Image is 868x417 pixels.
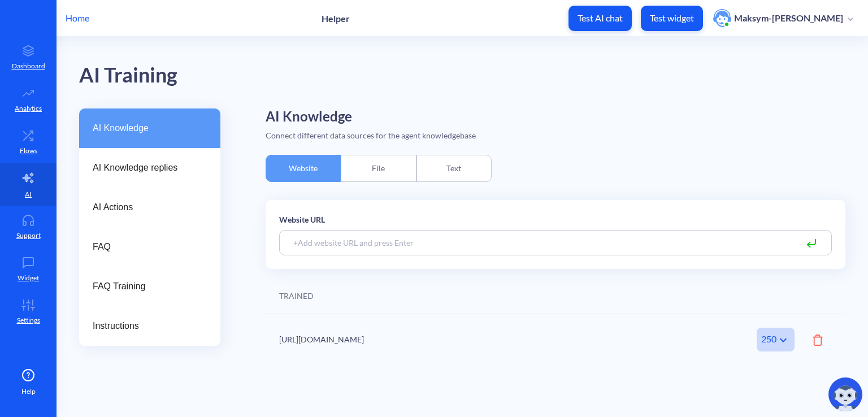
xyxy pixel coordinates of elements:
[650,12,694,24] p: Test widget
[66,11,89,25] p: Home
[79,59,177,92] div: AI Training
[93,161,198,175] span: AI Knowledge replies
[21,386,36,397] span: Help
[17,315,40,325] p: Settings
[79,306,220,346] a: Instructions
[25,189,32,199] p: AI
[93,121,198,135] span: AI Knowledge
[16,231,41,241] p: Support
[20,146,37,156] p: Flows
[713,9,731,27] img: user photo
[568,6,632,31] button: Test AI chat
[279,333,710,345] div: [URL][DOMAIN_NAME]
[279,214,832,225] p: Website URL
[93,201,198,214] span: AI Actions
[79,227,220,267] a: FAQ
[93,280,198,293] span: FAQ Training
[79,188,220,227] a: AI Actions
[266,108,845,125] h2: AI Knowledge
[757,328,795,351] div: 250
[12,61,45,71] p: Dashboard
[79,148,220,188] a: AI Knowledge replies
[279,290,314,302] div: TRAINED
[828,377,862,411] img: copilot-icon.svg
[79,108,220,148] a: AI Knowledge
[18,273,39,283] p: Widget
[341,155,416,182] div: File
[266,129,845,141] div: Connect different data sources for the agent knowledgebase
[279,230,832,255] input: +Add website URL and press Enter
[93,319,198,333] span: Instructions
[416,155,492,182] div: Text
[734,12,843,24] p: Maksym-[PERSON_NAME]
[578,12,623,24] p: Test AI chat
[79,267,220,306] a: FAQ Training
[266,155,341,182] div: Website
[322,13,350,24] p: Helper
[15,103,42,114] p: Analytics
[708,8,859,28] button: user photoMaksym-[PERSON_NAME]
[641,6,703,31] button: Test widget
[93,240,198,254] span: FAQ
